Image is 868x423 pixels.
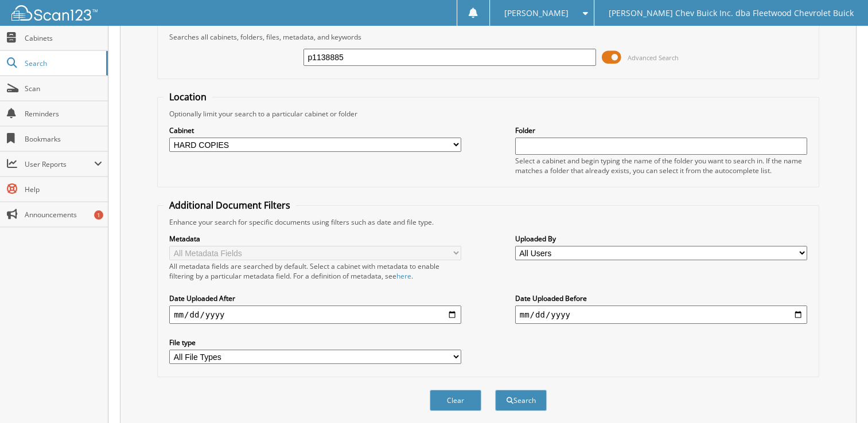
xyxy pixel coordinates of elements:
span: Help [25,185,102,194]
span: Scan [25,84,102,93]
span: [PERSON_NAME] Chev Buick Inc. dba Fleetwood Chevrolet Buick [609,10,854,17]
span: User Reports [25,159,94,169]
img: scan123-logo-white.svg [11,5,98,21]
a: here [396,271,411,281]
span: Advanced Search [628,53,679,62]
label: Metadata [169,234,461,244]
legend: Location [164,91,212,103]
label: File type [169,338,461,347]
span: Search [25,58,100,68]
label: Uploaded By [515,234,807,244]
div: All metadata fields are searched by default. Select a cabinet with metadata to enable filtering b... [169,261,461,281]
button: Search [495,390,547,411]
input: start [169,305,461,324]
label: Date Uploaded After [169,293,461,303]
span: Bookmarks [25,134,102,144]
div: Enhance your search for specific documents using filters such as date and file type. [164,217,813,227]
label: Date Uploaded Before [515,293,807,303]
div: 1 [94,210,103,220]
span: [PERSON_NAME] [504,10,569,17]
legend: Additional Document Filters [164,199,296,211]
label: Cabinet [169,126,461,135]
label: Folder [515,126,807,135]
div: Optionally limit your search to a particular cabinet or folder [164,109,813,119]
span: Announcements [25,210,102,220]
div: Select a cabinet and begin typing the name of the folder you want to search in. If the name match... [515,156,807,175]
div: Searches all cabinets, folders, files, metadata, and keywords [164,32,813,42]
span: Cabinets [25,33,102,43]
button: Clear [430,390,481,411]
input: end [515,305,807,324]
span: Reminders [25,109,102,119]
